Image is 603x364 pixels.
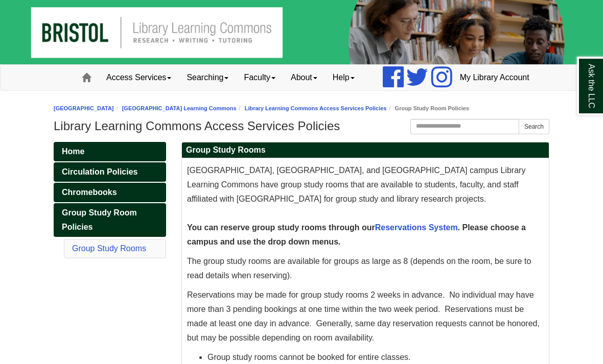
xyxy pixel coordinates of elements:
button: Search [519,119,549,134]
a: Access Services [99,65,179,90]
a: Library Learning Commons Access Services Policies [245,105,387,111]
a: [GEOGRAPHIC_DATA] [54,105,114,111]
nav: breadcrumb [54,104,549,113]
a: Reservations System [375,223,458,232]
a: [GEOGRAPHIC_DATA] Learning Commons [122,105,237,111]
div: Guide Pages [54,142,166,260]
h1: Library Learning Commons Access Services Policies [54,119,549,133]
a: Group Study Rooms [72,244,146,253]
a: Circulation Policies [54,162,166,182]
span: Home [62,147,84,156]
a: Help [325,65,362,90]
p: The group study rooms are available for groups as large as 8 (depends on the room, be sure to rea... [187,254,544,283]
a: Faculty [236,65,283,90]
a: Searching [179,65,236,90]
span: Chromebooks [62,188,117,197]
a: Chromebooks [54,183,166,202]
span: Group Study Room Policies [62,208,137,231]
p: Reservations may be made for group study rooms 2 weeks in advance. No individual may have more th... [187,288,544,345]
p: [GEOGRAPHIC_DATA], [GEOGRAPHIC_DATA], and [GEOGRAPHIC_DATA] campus Library Learning Commons have ... [187,163,544,249]
span: Circulation Policies [62,167,137,176]
a: Group Study Room Policies [54,203,166,237]
a: My Library Account [452,65,537,90]
b: You can reserve group study rooms through our . Please choose a campus and use the drop down menus. [187,223,526,246]
h2: Group Study Rooms [182,142,549,158]
li: Group Study Room Policies [386,104,469,113]
a: Home [54,142,166,161]
a: About [283,65,325,90]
